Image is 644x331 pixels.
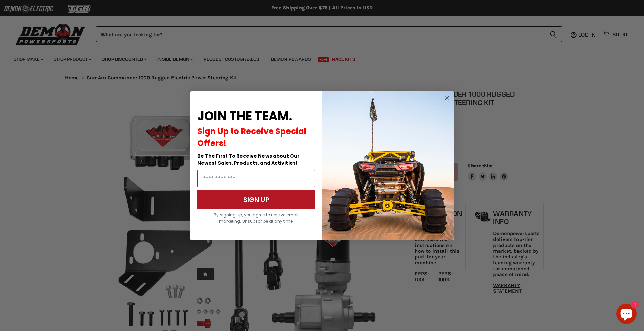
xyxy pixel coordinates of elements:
[197,170,315,187] input: Email Address
[197,107,292,125] span: JOIN THE TEAM.
[322,91,454,240] img: a9095488-b6e7-41ba-879d-588abfab540b.jpeg
[197,126,306,149] span: Sign Up to Receive Special Offers!
[197,152,300,166] span: Be The First To Receive News about Our Newest Sales, Products, and Activities!
[614,304,639,326] inbox-online-store-chat: Shopify online store chat
[443,94,451,102] button: Close dialog
[197,190,315,209] button: SIGN UP
[214,212,298,224] span: By signing up, you agree to receive email marketing. Unsubscribe at any time.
